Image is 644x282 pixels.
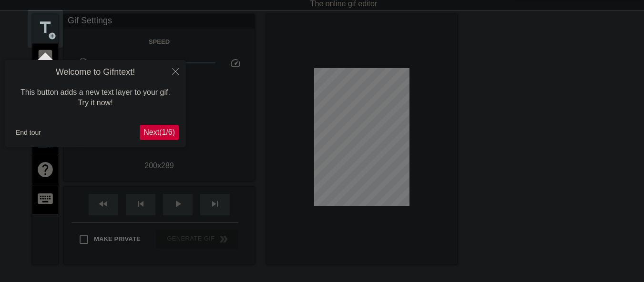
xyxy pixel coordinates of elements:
[12,78,179,118] div: This button adds a new text layer to your gif. Try it now!
[140,125,179,140] button: Next
[12,125,45,140] button: End tour
[143,128,175,136] span: Next ( 1 / 6 )
[165,60,186,82] button: Close
[12,67,179,78] h4: Welcome to Gifntext!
